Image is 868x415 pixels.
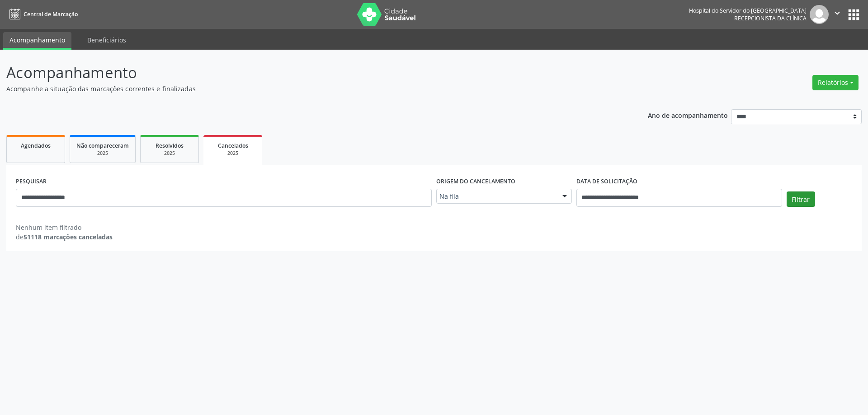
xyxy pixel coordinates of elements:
button: apps [846,7,862,23]
span: Agendados [21,142,51,149]
img: img [810,5,829,24]
span: Resolvidos [156,142,184,149]
span: Não compareceram [76,142,129,149]
p: Ano de acompanhamento [648,109,728,121]
p: Acompanhamento [6,61,605,84]
label: Origem do cancelamento [436,175,515,189]
strong: 51118 marcações canceladas [24,233,113,241]
div: 2025 [76,150,129,157]
button: Relatórios [812,75,859,90]
div: Nenhum item filtrado [16,223,113,232]
span: Central de Marcação [24,10,78,18]
span: Cancelados [218,142,248,149]
button: Filtrar [787,191,815,207]
label: DATA DE SOLICITAÇÃO [576,175,637,189]
span: Na fila [439,192,553,201]
div: 2025 [147,150,192,157]
span: Recepcionista da clínica [734,14,807,22]
a: Central de Marcação [6,7,78,22]
div: de [16,232,113,242]
div: 2025 [210,150,256,157]
p: Acompanhe a situação das marcações correntes e finalizadas [6,84,605,93]
button:  [829,5,846,24]
a: Acompanhamento [3,32,71,50]
div: Hospital do Servidor do [GEOGRAPHIC_DATA] [689,7,807,14]
i:  [832,8,842,18]
a: Beneficiários [81,32,132,48]
label: PESQUISAR [16,175,47,189]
